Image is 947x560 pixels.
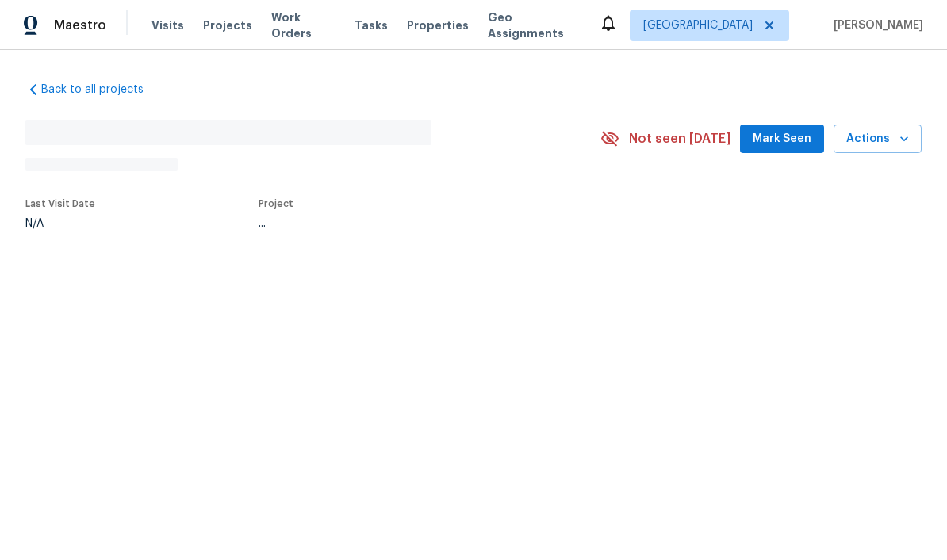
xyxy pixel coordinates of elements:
span: Properties [407,17,469,33]
span: Mark Seen [753,129,811,149]
span: Geo Assignments [488,10,580,41]
span: Not seen [DATE] [629,131,730,147]
div: N/A [25,218,95,229]
a: Back to all projects [25,82,178,98]
span: [PERSON_NAME] [827,17,923,33]
span: Work Orders [271,10,335,41]
div: ... [259,218,563,229]
span: Projects [203,17,252,33]
span: Actions [846,129,909,149]
span: Visits [151,17,184,33]
button: Actions [834,125,922,154]
button: Mark Seen [740,125,824,154]
span: Last Visit Date [25,199,95,209]
span: Tasks [355,20,388,31]
span: Maestro [54,17,106,33]
span: Project [259,199,293,209]
span: [GEOGRAPHIC_DATA] [643,17,753,33]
